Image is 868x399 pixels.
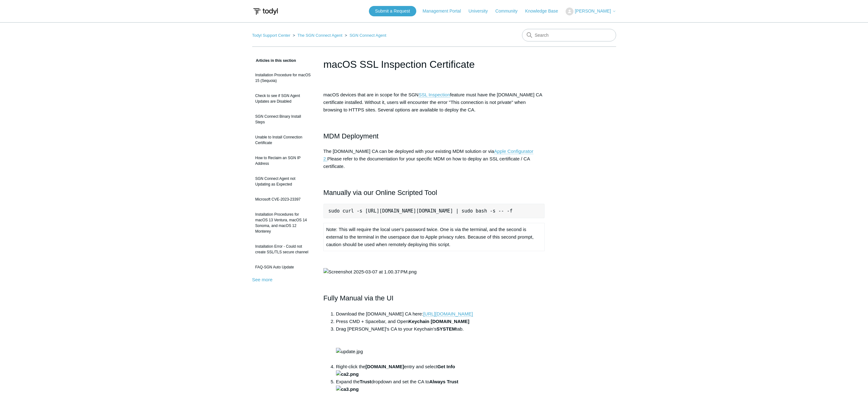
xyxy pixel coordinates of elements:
strong: Keychain [DOMAIN_NAME] [408,319,469,324]
strong: Get Info [336,364,455,377]
a: Installation Procedures for macOS 13 Ventura, macOS 14 Sonoma, and macOS 12 Monterey [252,208,314,237]
a: The SGN Connect Agent [297,33,342,38]
a: SGN Connect Agent not Updating as Expected [252,173,314,190]
img: Todyl Support Center Help Center home page [252,6,279,17]
img: Screenshot 2025-03-07 at 1.00.37 PM.png [323,268,417,276]
a: Knowledge Base [525,8,564,14]
a: Community [495,8,524,14]
span: [PERSON_NAME] [575,8,611,13]
strong: Trust [360,379,371,384]
h2: Manually via our Online Scripted Tool [323,187,545,198]
strong: [DOMAIN_NAME] [365,364,404,369]
a: SSL Inspection [418,92,450,98]
a: Installation Procedure for macOS 15 (Sequoia) [252,69,314,87]
a: Apple Configurator 2. [323,148,533,162]
a: Check to see if SGN Agent Updates are Disabled [252,90,314,107]
button: [PERSON_NAME] [566,8,616,15]
h1: macOS SSL Inspection Certificate [323,57,545,72]
li: Drag [PERSON_NAME]'s CA to your Keychain's tab. [336,325,545,363]
a: SGN Connect Binary Install Steps [252,111,314,128]
strong: Always Trust [336,379,458,392]
a: Submit a Request [369,6,416,16]
a: Todyl Support Center [252,33,290,38]
li: SGN Connect Agent [343,33,386,38]
a: Microsoft CVE-2023-23397 [252,193,314,205]
li: Press CMD + Spacebar, and Open [336,318,545,325]
pre: sudo curl -s [URL][DOMAIN_NAME][DOMAIN_NAME] | sudo bash -s -- -f [323,204,545,218]
span: Articles in this section [252,58,296,63]
p: macOS devices that are in scope for the SGN feature must have the [DOMAIN_NAME] CA certificate in... [323,91,545,114]
li: Right-click the entry and select [336,363,545,378]
img: update.jpg [336,348,363,355]
a: Installation Error - Could not create SSL/TLS secure channel [252,240,314,258]
a: Management Portal [423,8,467,14]
a: See more [252,277,273,282]
img: ca2.png [336,370,359,378]
a: Unable to Install Connection Certificate [252,131,314,149]
li: The SGN Connect Agent [291,33,343,38]
strong: SYSTEM [437,326,456,332]
li: Todyl Support Center [252,33,292,38]
h2: Fully Manual via the UI [323,293,545,304]
a: SGN Connect Agent [349,33,386,38]
img: ca3.png [336,386,359,393]
a: University [468,8,494,14]
a: How to Reclaim an SGN IP Address [252,152,314,170]
li: Download the [DOMAIN_NAME] CA here: [336,310,545,318]
input: Search [522,29,616,41]
td: Note: This will require the local user's password twice. One is via the terminal, and the second ... [323,223,545,251]
a: FAQ-SGN Auto Update [252,261,314,273]
p: The [DOMAIN_NAME] CA can be deployed with your existing MDM solution or via Please refer to the d... [323,148,545,170]
a: [URL][DOMAIN_NAME] [423,311,473,317]
h2: MDM Deployment [323,131,545,142]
